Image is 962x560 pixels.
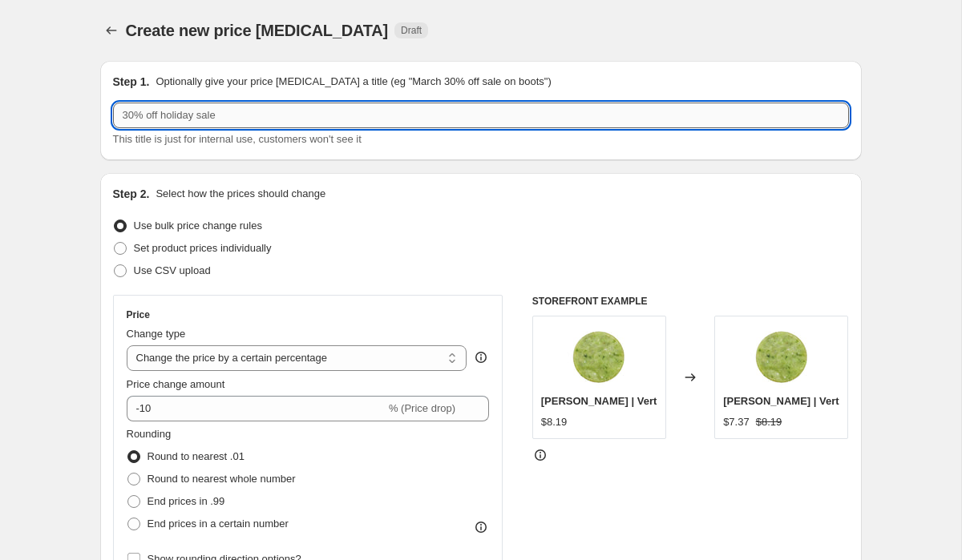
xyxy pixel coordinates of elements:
h3: Price [127,308,150,321]
span: [PERSON_NAME] | Vert [723,395,839,407]
span: Create new price [MEDICAL_DATA] [126,22,389,39]
img: green-marble-jade-stone_501461df-42d3-48d5-a29c-df95ff4b407f_80x.jpg [567,324,631,389]
button: Price change jobs [100,19,123,42]
div: $7.37 [723,414,750,430]
input: 30% off holiday sale [113,103,849,128]
span: [PERSON_NAME] | Vert [541,395,657,407]
input: -15 [127,396,386,421]
span: End prices in a certain number [148,518,289,530]
span: This title is just for internal use, customers won't see it [113,133,362,145]
span: End prices in .99 [148,495,225,507]
span: Price change amount [127,378,225,390]
h2: Step 1. [113,74,150,90]
div: help [473,349,489,365]
h6: STOREFRONT EXAMPLE [532,295,849,308]
p: Optionally give your price [MEDICAL_DATA] a title (eg "March 30% off sale on boots") [156,74,551,90]
h2: Step 2. [113,186,150,202]
span: Round to nearest whole number [148,473,296,485]
span: Use CSV upload [134,264,211,276]
span: Rounding [127,428,172,440]
span: Use bulk price change rules [134,220,262,232]
strike: $8.19 [756,414,782,430]
div: $8.19 [541,414,568,430]
span: Change type [127,328,186,340]
p: Select how the prices should change [156,186,325,202]
img: green-marble-jade-stone_501461df-42d3-48d5-a29c-df95ff4b407f_80x.jpg [750,324,814,389]
span: Round to nearest .01 [148,450,245,462]
span: Draft [401,24,422,37]
span: Set product prices individually [134,242,272,254]
span: % (Price drop) [389,402,455,414]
